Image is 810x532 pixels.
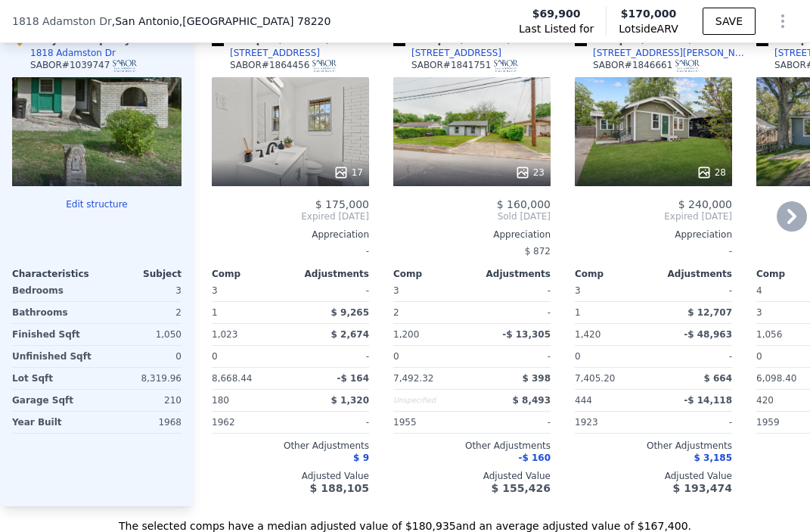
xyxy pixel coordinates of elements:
[212,440,369,452] div: Other Adjustments
[513,395,551,406] span: $ 8,493
[475,346,551,367] div: -
[703,373,732,384] span: $ 664
[393,412,469,433] div: 1955
[212,395,229,406] span: 180
[575,351,581,362] span: 0
[697,165,726,180] div: 28
[393,470,551,482] div: Adjusted Value
[334,165,363,180] div: 17
[411,47,501,59] div: [STREET_ADDRESS]
[212,229,369,241] div: Appreciation
[619,21,678,36] span: Lotside ARV
[212,241,369,262] div: -
[315,198,369,210] span: $ 175,000
[756,395,774,406] span: 420
[575,268,653,280] div: Comp
[575,440,732,452] div: Other Adjustments
[768,6,798,36] button: Show Options
[684,329,732,340] span: -$ 48,963
[532,6,581,21] span: $69,900
[515,165,545,180] div: 23
[12,280,94,301] div: Bedrooms
[212,329,237,340] span: 1,023
[310,482,369,494] span: $ 188,105
[393,47,501,59] a: [STREET_ADDRESS]
[575,47,750,59] a: [STREET_ADDRESS][PERSON_NAME]
[212,412,287,433] div: 1962
[12,324,94,345] div: Finished Sqft
[97,268,182,280] div: Subject
[12,346,94,367] div: Unfinished Sqft
[656,346,732,367] div: -
[393,373,433,384] span: 7,492.32
[518,453,551,463] span: -$ 160
[290,268,369,280] div: Adjustments
[472,268,551,280] div: Adjustments
[756,373,796,384] span: 6,098.40
[497,198,551,210] span: $ 160,000
[179,15,331,27] span: , [GEOGRAPHIC_DATA] 78220
[756,329,782,340] span: 1,056
[100,368,182,389] div: 8,319.96
[393,329,419,340] span: 1,200
[100,302,182,323] div: 2
[353,453,369,463] span: $ 9
[293,412,369,433] div: -
[673,482,732,494] span: $ 193,474
[212,285,218,296] span: 3
[575,412,650,433] div: 1923
[575,285,581,296] span: 3
[593,47,750,59] div: [STREET_ADDRESS][PERSON_NAME]
[694,453,732,463] span: $ 3,185
[502,329,551,340] span: -$ 13,305
[475,302,551,323] div: -
[12,302,94,323] div: Bathrooms
[212,302,287,323] div: 1
[519,21,594,36] span: Last Listed for
[684,395,732,406] span: -$ 14,118
[678,198,732,210] span: $ 240,000
[293,346,369,367] div: -
[312,60,337,72] img: SABOR Logo
[212,373,252,384] span: 8,668.44
[393,440,551,452] div: Other Adjustments
[393,229,551,241] div: Appreciation
[703,8,756,35] button: SAVE
[656,412,732,433] div: -
[492,482,551,494] span: $ 155,426
[100,412,182,433] div: 1968
[212,351,218,362] span: 0
[12,368,94,389] div: Lot Sqft
[331,307,369,318] span: $ 9,265
[575,329,601,340] span: 1,420
[656,280,732,301] div: -
[212,268,290,280] div: Comp
[393,390,469,411] div: Unspecified
[12,268,97,280] div: Characteristics
[575,395,592,406] span: 444
[575,470,732,482] div: Adjusted Value
[12,198,182,210] button: Edit structure
[230,47,320,59] div: [STREET_ADDRESS]
[100,324,182,345] div: 1,050
[113,60,138,72] img: SABOR Logo
[100,280,182,301] div: 3
[212,210,369,222] span: Expired [DATE]
[393,268,472,280] div: Comp
[331,395,369,406] span: $ 1,320
[593,59,700,72] div: SABOR # 1846661
[30,59,138,72] div: SABOR # 1039747
[522,373,551,384] span: $ 398
[337,373,369,384] span: -$ 164
[12,412,94,433] div: Year Built
[687,307,732,318] span: $ 12,707
[621,8,677,20] span: $170,000
[12,14,112,29] span: 1818 Adamston Dr
[575,373,615,384] span: 7,405.20
[575,210,732,222] span: Expired [DATE]
[756,285,762,296] span: 4
[100,390,182,411] div: 210
[293,280,369,301] div: -
[393,351,399,362] span: 0
[653,268,732,280] div: Adjustments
